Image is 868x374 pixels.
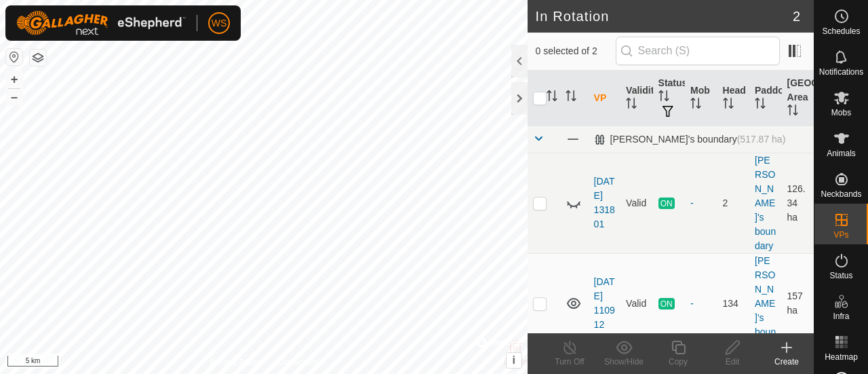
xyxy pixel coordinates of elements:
button: Map Layers [30,50,46,66]
a: [DATE] 110912 [594,276,615,330]
span: Status [829,272,852,280]
th: VP [589,71,620,126]
p-sorticon: Activate to sort [723,100,734,111]
a: Privacy Policy [210,356,261,369]
span: Animals [827,149,856,157]
td: 157 ha [782,253,814,354]
span: Infra [833,312,849,320]
span: 2 [793,6,800,26]
span: Notifications [819,68,863,76]
a: [DATE] 131801 [594,176,615,229]
p-sorticon: Activate to sort [787,107,798,117]
img: Gallagher Logo [16,11,186,35]
td: 126.34 ha [782,153,814,253]
span: ON [658,298,675,310]
div: Show/Hide [597,356,651,368]
div: - [690,297,711,311]
a: Contact Us [277,356,317,369]
th: Validity [620,71,652,126]
div: - [690,196,711,210]
p-sorticon: Activate to sort [755,100,766,111]
p-sorticon: Activate to sort [658,92,669,103]
button: + [6,71,22,88]
span: ON [658,198,675,209]
span: Schedules [822,27,860,35]
span: Heatmap [825,353,858,361]
span: Neckbands [821,190,861,198]
div: Edit [705,356,759,368]
button: Reset Map [6,49,22,65]
p-sorticon: Activate to sort [547,92,557,103]
th: [GEOGRAPHIC_DATA] Area [782,71,814,126]
a: [PERSON_NAME]'s boundary [755,255,776,352]
td: Valid [620,253,652,354]
button: – [6,89,22,105]
input: Search (S) [616,37,780,65]
div: [PERSON_NAME]'s boundary [594,134,786,145]
span: WS [212,16,227,31]
th: Status [653,71,685,126]
td: 134 [717,253,749,354]
p-sorticon: Activate to sort [626,100,637,111]
p-sorticon: Activate to sort [690,100,701,111]
span: i [512,354,515,366]
th: Mob [685,71,717,126]
span: VPs [833,231,848,239]
div: Turn Off [542,356,597,368]
h2: In Rotation [536,8,793,24]
div: Copy [651,356,705,368]
button: i [507,353,521,368]
div: Create [759,356,814,368]
td: 2 [717,153,749,253]
span: (517.87 ha) [737,134,786,145]
p-sorticon: Activate to sort [566,92,576,103]
th: Paddock [749,71,781,126]
th: Head [717,71,749,126]
span: Mobs [831,109,851,117]
td: Valid [620,153,652,253]
span: 0 selected of 2 [536,44,616,58]
a: [PERSON_NAME]'s boundary [755,155,776,251]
